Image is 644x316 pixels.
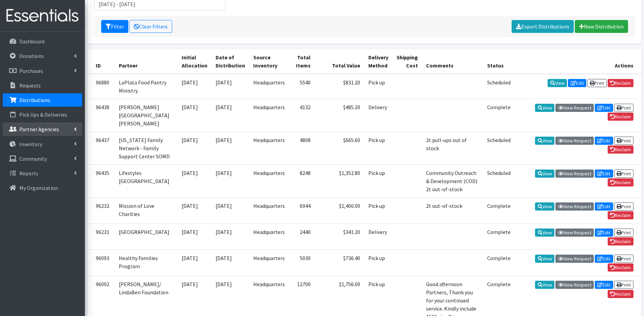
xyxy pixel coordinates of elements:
a: View [535,104,554,112]
a: View [535,255,554,263]
td: Lifestyles [GEOGRAPHIC_DATA] [115,164,178,197]
a: Dashboard [3,35,82,48]
a: View Request [555,229,594,237]
a: Requests [3,79,82,92]
td: $831.20 [315,74,364,99]
td: [DATE] [178,197,211,223]
a: Reclaim [608,145,633,154]
td: Headquarters [249,164,289,197]
td: [DATE] [211,197,249,223]
th: Shipping Cost [392,49,422,74]
a: View Request [555,202,594,211]
a: Donations [3,49,82,63]
td: Scheduled [483,132,515,164]
a: View Request [555,170,594,178]
td: [DATE] [211,132,249,164]
a: Print [614,170,633,178]
td: Delivery [364,223,392,250]
a: Edit [595,281,613,289]
p: Inventory [19,141,42,147]
a: My Organization [3,181,82,195]
th: Total Value [315,49,364,74]
td: Scheduled [483,74,515,99]
th: Delivery Method [364,49,392,74]
td: 96435 [88,164,115,197]
a: Edit [595,170,613,178]
a: Edit [595,229,613,237]
td: Pick up [364,197,392,223]
td: Complete [483,250,515,276]
a: Edit [595,104,613,112]
td: 8248 [289,164,315,197]
th: Date of Distribution [211,49,249,74]
a: Reclaim [608,211,633,219]
td: $485.20 [315,99,364,132]
th: Partner [115,49,178,74]
td: 2440 [289,223,315,250]
td: Headquarters [249,197,289,223]
a: Inventory [3,137,82,151]
a: View Request [555,137,594,145]
p: Purchases [19,67,43,74]
td: 96437 [88,132,115,164]
a: Reports [3,166,82,180]
a: Edit [595,137,613,145]
a: Pick Ups & Deliveries [3,108,82,121]
td: Complete [483,197,515,223]
td: 96093 [88,250,115,276]
p: Reports [19,170,38,177]
td: Healthy Families Program [115,250,178,276]
p: Pick Ups & Deliveries [19,111,67,118]
a: Reclaim [608,263,633,272]
td: Headquarters [249,250,289,276]
a: Reclaim [608,113,633,121]
td: $1,400.00 [315,197,364,223]
p: Requests [19,82,41,89]
a: Print [614,229,633,237]
a: Print [614,202,633,211]
td: Delivery [364,99,392,132]
td: [GEOGRAPHIC_DATA] [115,223,178,250]
td: 5540 [289,74,315,99]
td: 2t out-of-stock [422,197,483,223]
td: Pick up [364,250,392,276]
td: $665.60 [315,132,364,164]
td: [DATE] [211,164,249,197]
td: 96232 [88,197,115,223]
th: ID [88,49,115,74]
a: Print [614,137,633,145]
td: [DATE] [178,99,211,132]
a: Print [614,255,633,263]
a: View [535,281,554,289]
p: Distributions [19,97,50,103]
a: Reclaim [608,237,633,245]
td: [DATE] [178,223,211,250]
a: Print [614,281,633,289]
a: Reclaim [608,290,633,298]
a: View Request [555,255,594,263]
p: Community [19,155,47,162]
td: [DATE] [211,250,249,276]
a: View [535,137,554,145]
p: My Organization [19,184,58,191]
a: View [535,170,554,178]
a: View [548,79,567,87]
td: Scheduled [483,164,515,197]
td: Pick up [364,164,392,197]
a: Distributions [3,93,82,107]
td: Mission of Love Charities [115,197,178,223]
a: View Request [555,281,594,289]
th: Actions [515,49,642,74]
td: 96231 [88,223,115,250]
a: View [535,229,554,237]
a: View Request [555,104,594,112]
td: [DATE] [211,99,249,132]
td: [PERSON_NAME][GEOGRAPHIC_DATA] [PERSON_NAME] [115,99,178,132]
a: Purchases [3,64,82,78]
p: Partner Agencies [19,126,59,133]
td: 4808 [289,132,315,164]
td: [US_STATE] Family Network - Family Support Center SOMD [115,132,178,164]
td: 96438 [88,99,115,132]
button: Filter [101,20,128,33]
td: Headquarters [249,99,289,132]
